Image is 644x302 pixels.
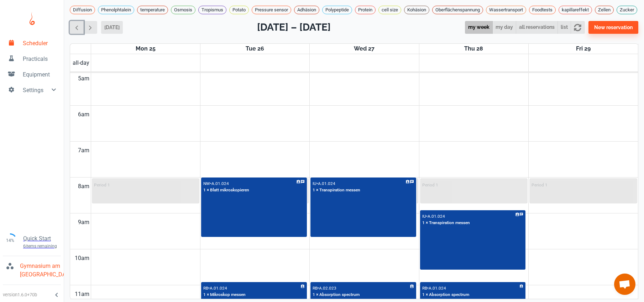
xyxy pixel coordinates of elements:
button: Previous week [70,21,84,34]
a: Chat öffnen [614,274,635,295]
div: Polypeptide [322,6,352,14]
span: Polypeptide [323,6,352,14]
button: Next week [83,21,97,34]
div: kapillareffekt [559,6,592,14]
div: Oberflächenspannung [432,6,483,14]
button: [DATE] [101,21,123,34]
span: Zucker [617,6,637,14]
button: refresh [571,21,585,34]
p: A.01.024 [318,181,335,186]
div: 7am [77,142,91,159]
div: Potato [229,6,249,14]
p: 1 × Transpiration messen [313,187,360,194]
p: 1 × Transpiration messen [422,220,470,226]
a: August 29, 2025 [575,44,592,54]
p: IU • [313,181,318,186]
div: Protein [355,6,376,14]
p: NW • [203,181,211,186]
div: Zucker [617,6,637,14]
div: cell size [378,6,401,14]
p: A.01.024 [211,181,229,186]
a: August 28, 2025 [463,44,485,54]
p: Period 1 [422,182,438,187]
div: Diffusion [70,6,95,14]
p: 1 × Blatt mikroskopieren [203,187,249,194]
div: 10am [73,249,91,267]
span: Pressure sensor [252,6,291,14]
div: Osmosis [171,6,195,14]
div: 6am [77,106,91,123]
p: A.01.024 [428,214,445,219]
span: cell size [379,6,401,14]
span: Zellen [595,6,613,14]
a: August 25, 2025 [134,44,157,54]
span: Phenolphtalein [98,6,134,14]
div: Tropismus [198,6,226,14]
button: my week [465,21,493,34]
span: Foodtests [529,6,555,14]
div: 5am [77,70,91,88]
p: RB • [422,286,429,291]
button: my day [492,21,516,34]
a: August 26, 2025 [244,44,266,54]
span: temperature [137,6,168,14]
p: IU • [422,214,428,219]
p: A.01.024 [210,286,227,291]
h2: [DATE] – [DATE] [257,20,331,35]
span: all-day [71,59,91,67]
p: A.01.024 [429,286,446,291]
p: Period 1 [94,182,110,187]
div: Wassertransport [486,6,526,14]
p: 1 × Mikroskop messen [203,292,246,298]
div: 8am [77,178,91,195]
button: New reservation [588,21,638,34]
p: 1 × Absorption spectrum [422,292,469,298]
p: 1 × Absorption spectrum [313,292,360,298]
span: Adhäsion [294,6,319,14]
p: Period 1 [532,182,548,187]
p: A.02.023 [319,286,336,291]
span: Diffusion [70,6,95,14]
a: August 27, 2025 [352,44,376,54]
span: Wassertransport [486,6,526,14]
div: Phenolphtalein [98,6,134,14]
span: Tropismus [199,6,226,14]
div: temperature [137,6,168,14]
div: Zellen [595,6,614,14]
div: Adhäsion [294,6,319,14]
div: Pressure sensor [252,6,291,14]
div: Foodtests [529,6,556,14]
span: Protein [355,6,375,14]
p: RB • [313,286,319,291]
span: Osmosis [171,6,195,14]
span: Potato [230,6,248,14]
button: all reservations [516,21,558,34]
p: RB • [203,286,210,291]
span: kapillareffekt [559,6,592,14]
div: 9am [77,213,91,231]
span: Kohäsion [404,6,429,14]
div: Kohäsion [404,6,429,14]
button: list [557,21,571,34]
span: Oberflächenspannung [433,6,483,14]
